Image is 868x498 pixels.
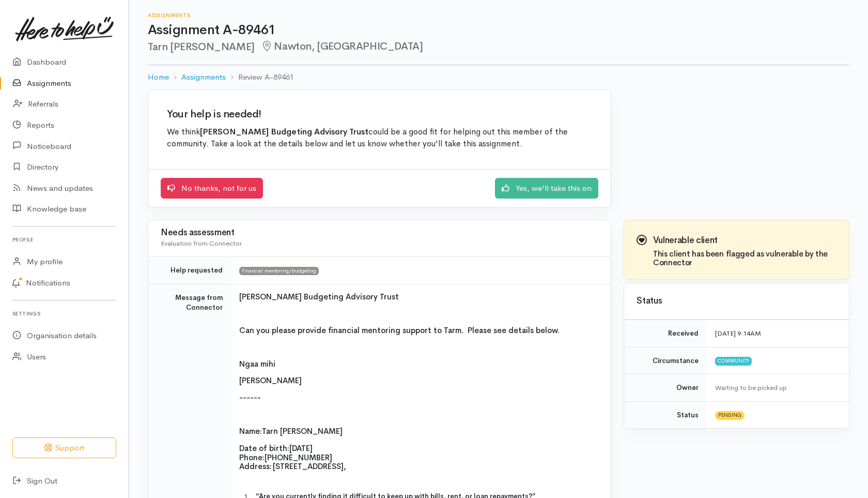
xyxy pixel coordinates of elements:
span: ------ [239,393,261,402]
td: Status [624,401,707,428]
td: Received [624,320,707,348]
span: Tarn [PERSON_NAME] [262,426,343,436]
span: Pending [715,411,745,419]
span: Financial mentoring/budgeting [239,267,319,275]
span: [DATE] [289,443,313,453]
td: Owner [624,374,707,402]
span: Date of birth: [239,443,289,453]
a: Yes, we'll take this on [495,178,598,199]
h2: Tarn [PERSON_NAME] [148,41,849,53]
span: Phone:[PHONE_NUMBER] [239,452,332,462]
li: Review A-89461 [226,71,294,83]
a: Home [148,71,169,83]
h3: Status [637,296,836,306]
span: Name: [239,426,262,436]
h2: Your help is needed! [167,109,592,120]
span: Evaluation from Connector [161,239,242,248]
h4: This client has been flagged as vulnerable by the Connector [653,250,836,267]
time: [DATE] 9:14AM [715,329,761,338]
h6: Assignments [148,12,849,18]
span: [PERSON_NAME] Budgeting Advisory Trust [239,292,399,301]
td: Circumstance [624,347,707,374]
span: Address: [239,461,272,471]
div: Waiting to be picked up [715,383,836,393]
span: Community [715,357,752,365]
h3: Needs assessment [161,228,598,238]
b: [PERSON_NAME] Budgeting Advisory Trust [200,127,368,137]
h6: Settings [12,307,116,321]
span: Ngaa mihi [239,359,275,369]
a: Assignments [181,71,226,83]
h3: Vulnerable client [653,236,836,246]
span: [STREET_ADDRESS], [273,461,346,471]
nav: breadcrumb [148,65,849,89]
td: Help requested [148,257,231,284]
h6: Profile [12,233,116,247]
a: No thanks, not for us [161,178,263,199]
span: Nawton, [GEOGRAPHIC_DATA] [261,40,423,53]
span: [PERSON_NAME] [239,375,302,385]
button: Support [12,437,116,459]
h1: Assignment A-89461 [148,23,849,38]
span: Can you please provide financial mentoring support to Tarm. Please see details below. [239,325,560,335]
p: We think could be a good fit for helping out this member of the community. Take a look at the det... [167,126,592,150]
